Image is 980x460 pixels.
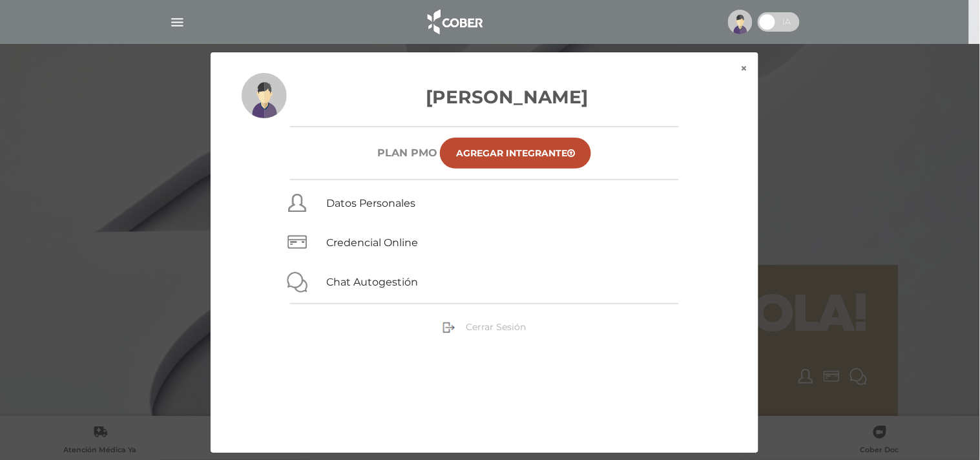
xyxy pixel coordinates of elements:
[242,73,287,118] img: profile-placeholder.svg
[242,83,727,110] h3: [PERSON_NAME]
[443,321,455,334] img: sign-out.png
[169,14,185,30] img: Cober_menu-lines-white.svg
[326,276,418,288] a: Chat Autogestión
[443,320,526,332] a: Cerrar Sesión
[326,236,418,249] a: Credencial Online
[326,197,415,209] a: Datos Personales
[731,52,758,85] button: ×
[466,321,526,333] span: Cerrar Sesión
[440,138,591,169] a: Agregar Integrante
[421,6,488,37] img: logo_cober_home-white.png
[728,10,753,34] img: profile-placeholder.svg
[377,147,437,159] h6: Plan PMO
